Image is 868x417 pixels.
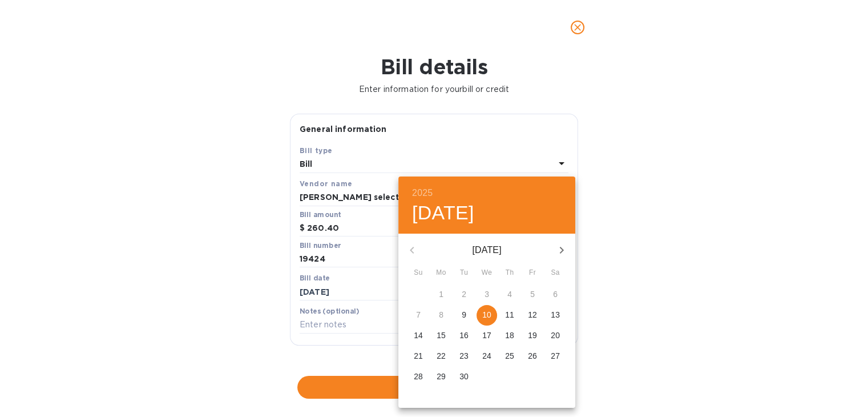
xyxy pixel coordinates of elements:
[454,267,474,279] span: Tu
[545,326,566,346] button: 20
[414,350,423,362] p: 21
[477,326,497,346] button: 17
[482,309,491,320] p: 10
[505,309,514,320] p: 11
[477,267,497,279] span: We
[414,330,423,341] p: 14
[505,330,514,341] p: 18
[545,267,566,279] span: Sa
[522,346,543,367] button: 26
[462,309,466,320] p: 9
[408,326,429,346] button: 14
[454,367,474,387] button: 30
[437,350,446,362] p: 22
[431,267,451,279] span: Mo
[551,330,560,341] p: 20
[499,346,520,367] button: 25
[454,305,474,326] button: 9
[459,330,469,341] p: 16
[437,371,446,382] p: 29
[499,305,520,326] button: 11
[459,350,469,362] p: 23
[454,326,474,346] button: 16
[431,346,451,367] button: 22
[482,330,491,341] p: 17
[551,350,560,362] p: 27
[437,330,446,341] p: 15
[459,371,469,382] p: 30
[528,309,537,320] p: 12
[408,346,429,367] button: 21
[522,267,543,279] span: Fr
[545,346,566,367] button: 27
[431,367,451,387] button: 29
[522,326,543,346] button: 19
[499,267,520,279] span: Th
[545,305,566,326] button: 13
[414,371,423,382] p: 28
[505,350,514,362] p: 25
[551,309,560,320] p: 13
[499,326,520,346] button: 18
[454,346,474,367] button: 23
[482,350,491,362] p: 24
[412,185,433,201] button: 2025
[528,350,537,362] p: 26
[408,367,429,387] button: 28
[477,346,497,367] button: 24
[522,305,543,326] button: 12
[528,330,537,341] p: 19
[426,243,548,257] p: [DATE]
[408,267,429,279] span: Su
[412,201,474,225] button: [DATE]
[477,305,497,326] button: 10
[431,326,451,346] button: 15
